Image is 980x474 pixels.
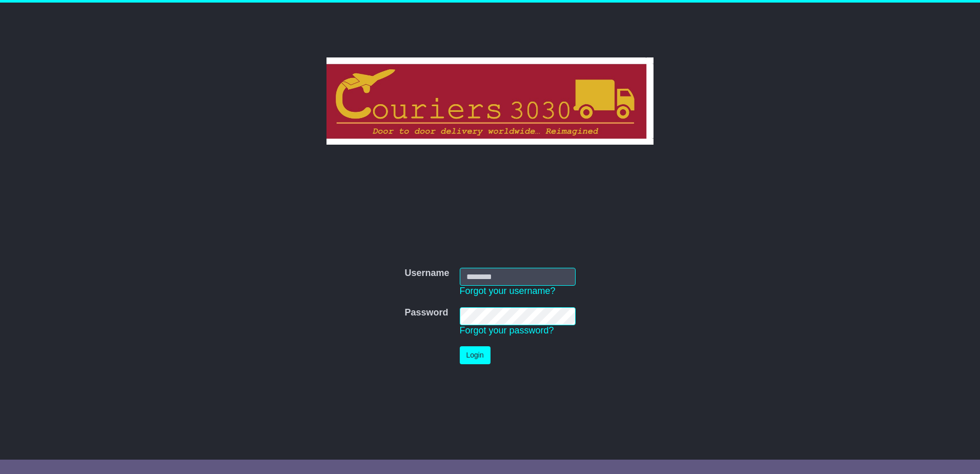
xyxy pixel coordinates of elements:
label: Password [404,307,448,319]
label: Username [404,268,449,279]
button: Login [460,346,491,364]
img: Couriers 3030 [326,57,654,145]
a: Forgot your username? [460,286,556,296]
a: Forgot your password? [460,325,554,335]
